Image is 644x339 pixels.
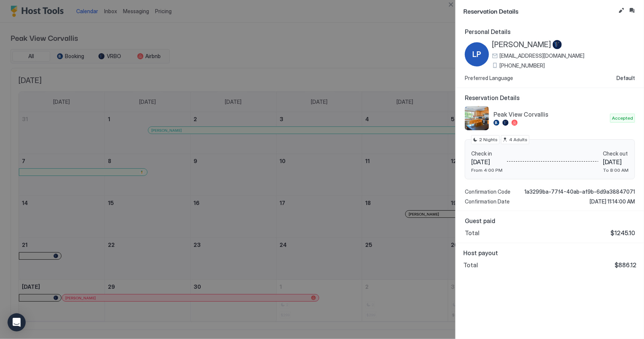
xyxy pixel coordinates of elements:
span: LP [473,49,481,60]
span: Confirmation Date [465,198,510,205]
span: Accepted [612,115,633,122]
span: To 8:00 AM [603,167,629,173]
span: From 4:00 PM [471,167,503,173]
span: Guest paid [465,217,635,225]
span: Preferred Language [465,75,513,82]
div: Open Intercom Messenger [8,313,26,331]
span: Total [463,261,478,269]
span: [PERSON_NAME] [492,40,551,49]
span: 2 Nights [479,136,498,143]
span: 1a3299ba-77f4-40ab-af9b-6d9a38847071 [524,188,635,195]
span: $1245.10 [610,229,635,237]
button: Edit reservation [617,6,626,15]
span: [EMAIL_ADDRESS][DOMAIN_NAME] [500,52,584,59]
span: Check out [603,150,629,157]
span: 4 Adults [509,136,527,143]
span: Reservation Details [463,6,615,15]
span: $886.12 [615,261,636,269]
button: Inbox [627,6,636,15]
span: Host payout [463,249,636,257]
span: Check in [471,150,503,157]
span: [PHONE_NUMBER] [500,62,545,69]
div: listing image [465,106,489,130]
span: Peak View Corvallis [493,111,607,118]
span: [DATE] [471,158,503,166]
span: Reservation Details [465,94,635,102]
span: Personal Details [465,28,635,35]
span: [DATE] [603,158,629,166]
span: Confirmation Code [465,188,510,195]
span: Default [616,75,635,82]
span: Total [465,229,480,237]
span: [DATE] 11:14:00 AM [590,198,635,205]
